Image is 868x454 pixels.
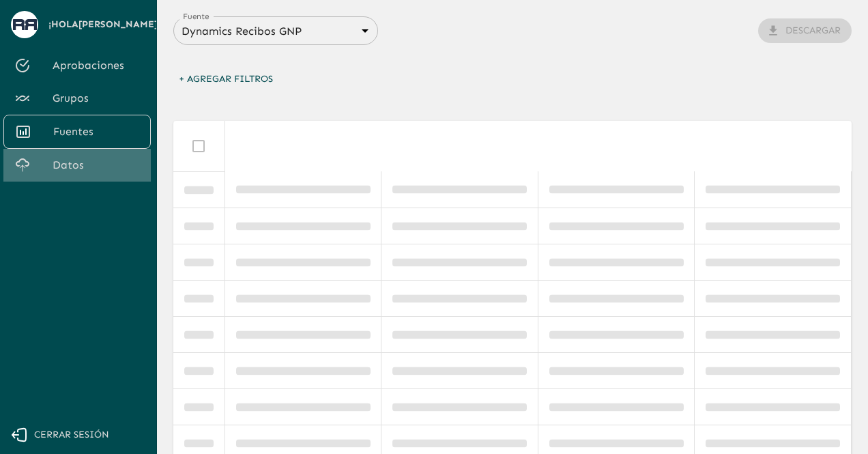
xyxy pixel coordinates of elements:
a: Datos [3,149,151,182]
span: ¡Hola [PERSON_NAME] ! [48,16,161,33]
span: Aprobaciones [53,57,140,74]
span: Grupos [53,90,140,107]
a: Grupos [3,82,151,115]
div: Dynamics Recibos GNP [173,21,378,41]
a: Aprobaciones [3,49,151,82]
span: Fuentes [53,124,139,140]
button: + Agregar Filtros [173,67,278,92]
label: Fuente [183,10,209,22]
span: Datos [53,157,140,173]
img: avatar [13,19,37,29]
span: Cerrar sesión [34,427,109,444]
a: Fuentes [3,115,151,149]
